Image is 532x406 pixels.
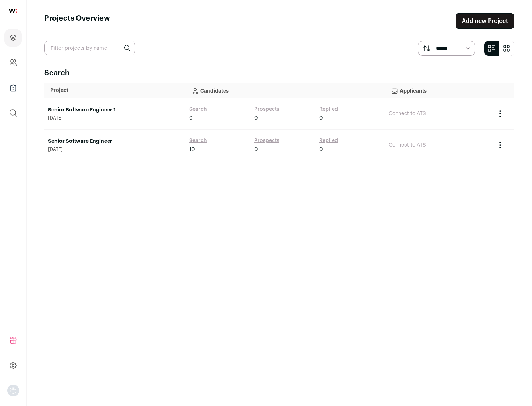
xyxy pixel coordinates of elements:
[389,142,426,148] a: Connect to ATS
[189,114,193,122] span: 0
[44,68,514,78] h2: Search
[50,87,180,94] p: Project
[319,137,338,144] a: Replied
[496,109,505,118] button: Project Actions
[44,13,110,29] h1: Projects Overview
[4,29,22,47] a: Projects
[7,385,19,396] button: Open dropdown
[319,146,323,153] span: 0
[7,385,19,396] img: nopic.png
[254,137,279,144] a: Prospects
[319,106,338,113] a: Replied
[254,146,258,153] span: 0
[4,54,22,72] a: Company and ATS Settings
[496,141,505,149] button: Project Actions
[48,147,182,152] span: [DATE]
[189,137,207,144] a: Search
[189,146,195,153] span: 10
[9,9,17,13] img: wellfound-shorthand-0d5821cbd27db2630d0214b213865d53afaa358527fdda9d0ea32b1df1b89c2c.svg
[48,115,182,121] span: [DATE]
[254,114,258,122] span: 0
[254,106,279,113] a: Prospects
[48,138,182,145] a: Senior Software Engineer
[389,111,426,116] a: Connect to ATS
[456,13,514,29] a: Add new Project
[319,114,323,122] span: 0
[44,41,135,55] input: Filter projects by name
[191,83,379,98] p: Candidates
[4,79,22,97] a: Company Lists
[189,106,207,113] a: Search
[391,83,486,98] p: Applicants
[48,106,182,114] a: Senior Software Engineer 1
